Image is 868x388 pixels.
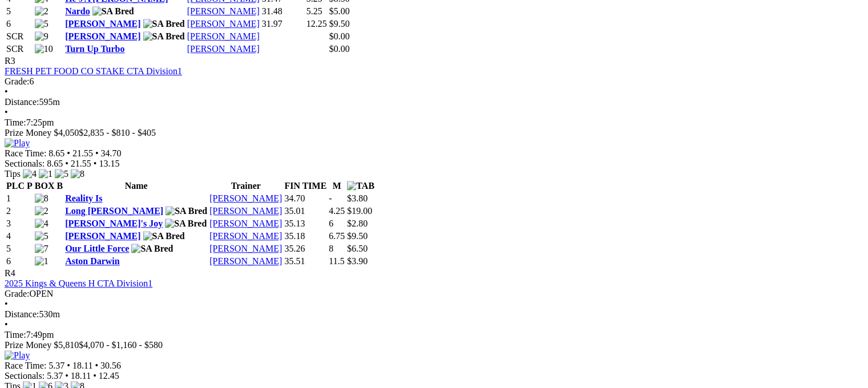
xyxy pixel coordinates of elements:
[261,18,305,30] td: 31.97
[65,206,163,216] a: Long [PERSON_NAME]
[56,181,63,191] span: B
[100,361,121,370] span: 30.56
[65,244,129,253] a: Our Little Force
[101,148,122,158] span: 34.70
[35,244,49,254] img: 7
[92,6,134,17] img: SA Bred
[5,268,15,278] span: R4
[27,181,33,191] span: P
[306,6,322,16] text: 5.25
[35,256,49,266] img: 1
[329,44,350,54] span: $0.00
[6,18,33,30] td: 6
[65,219,163,228] a: [PERSON_NAME]'s Joy
[347,219,368,228] span: $2.80
[65,44,124,54] a: Turn Up Turbo
[5,299,8,309] span: •
[71,169,84,179] img: 8
[6,205,33,217] td: 2
[5,330,26,339] span: Time:
[79,340,163,350] span: $4,070 - $1,160 - $580
[35,231,49,241] img: 5
[71,371,91,381] span: 18.11
[94,159,97,168] span: •
[261,6,305,17] td: 31.48
[347,206,372,216] span: $19.00
[165,219,207,229] img: SA Bred
[5,56,15,66] span: R3
[6,243,33,254] td: 5
[6,256,33,267] td: 6
[329,206,345,216] text: 4.25
[65,256,120,266] a: Aston Darwin
[284,205,327,217] td: 35.01
[65,31,140,41] a: [PERSON_NAME]
[93,371,96,381] span: •
[5,169,21,179] span: Tips
[209,256,282,266] a: [PERSON_NAME]
[23,169,37,179] img: 4
[143,231,185,241] img: SA Bred
[329,6,350,16] span: $5.00
[6,43,33,55] td: SCR
[143,19,185,29] img: SA Bred
[209,180,282,192] th: Trainer
[209,206,282,216] a: [PERSON_NAME]
[35,219,49,229] img: 4
[65,159,68,168] span: •
[329,256,344,266] text: 11.5
[5,138,30,148] img: Play
[165,206,207,216] img: SA Bred
[67,361,70,370] span: •
[35,19,49,29] img: 5
[67,148,70,158] span: •
[284,243,327,254] td: 35.26
[47,159,63,168] span: 8.65
[6,181,25,191] span: PLC
[35,181,55,191] span: BOX
[5,66,182,76] a: FRESH PET FOOD CO STAKE CTA Division1
[5,361,46,370] span: Race Time:
[5,118,863,128] div: 7:25pm
[209,193,282,203] a: [PERSON_NAME]
[347,181,374,191] img: TAB
[5,159,45,168] span: Sectionals:
[5,330,863,340] div: 7:49pm
[49,148,64,158] span: 8.65
[5,97,39,107] span: Distance:
[95,148,99,158] span: •
[35,193,49,204] img: 8
[347,193,368,203] span: $3.80
[5,118,26,127] span: Time:
[72,361,92,370] span: 18.11
[5,76,30,86] span: Grade:
[5,309,863,320] div: 530m
[209,219,282,228] a: [PERSON_NAME]
[329,244,333,253] text: 8
[35,206,49,216] img: 2
[329,219,333,228] text: 6
[6,31,33,42] td: SCR
[35,31,49,42] img: 9
[306,19,327,29] text: 12.25
[79,128,156,138] span: $2,835 - $810 - $405
[47,371,63,381] span: 5.37
[5,340,863,350] div: Prize Money $5,810
[284,256,327,267] td: 35.51
[5,320,8,329] span: •
[49,361,64,370] span: 5.37
[65,371,68,381] span: •
[347,231,368,241] span: $9.50
[5,128,863,138] div: Prize Money $4,050
[187,19,260,29] a: [PERSON_NAME]
[329,19,350,29] span: $9.50
[5,107,8,117] span: •
[187,6,260,16] a: [PERSON_NAME]
[55,169,68,179] img: 5
[5,350,30,361] img: Play
[64,180,208,192] th: Name
[5,87,8,96] span: •
[5,289,863,299] div: OPEN
[5,278,152,288] a: 2025 Kings & Queens H CTA Division1
[35,44,53,54] img: 10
